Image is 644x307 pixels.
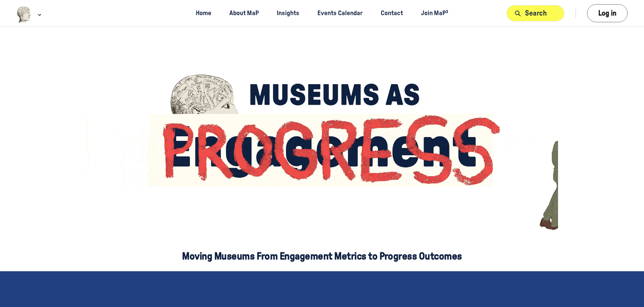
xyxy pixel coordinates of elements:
[506,5,564,21] button: Search
[222,5,266,21] a: About MaP
[16,5,44,24] button: Museums as Progress logo
[587,4,628,22] button: Log in
[93,50,181,69] input: Enter email
[93,38,116,48] span: Email
[188,5,218,21] a: Home
[16,6,32,23] img: Museums as Progress logo
[186,50,287,69] button: Send Me the Newsletter
[374,5,410,21] a: Contact
[1,38,24,48] span: Name
[414,5,456,21] a: Join MaP³
[1,50,88,69] input: Enter name
[310,5,370,21] a: Events Calendar
[270,5,307,21] a: Insights
[182,251,462,262] span: Moving Museums From Engagement Metrics to Progress Outcomes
